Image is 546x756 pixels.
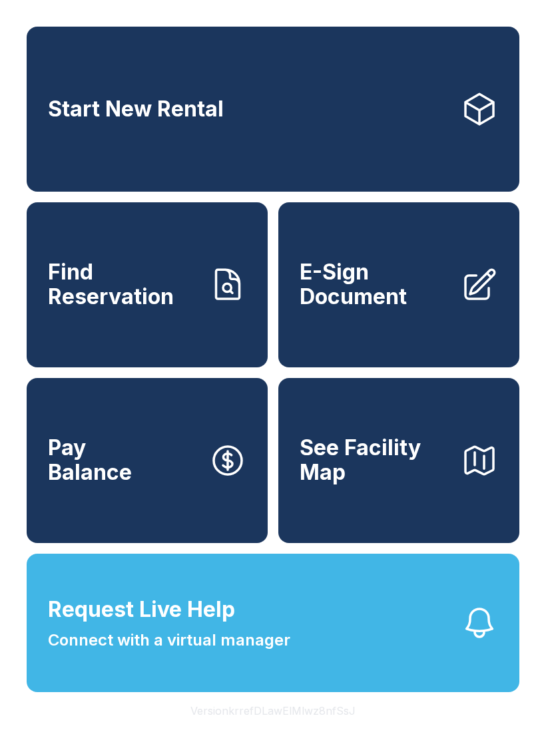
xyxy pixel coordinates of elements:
span: See Facility Map [300,436,450,484]
button: VersionkrrefDLawElMlwz8nfSsJ [180,692,366,729]
button: See Facility Map [278,378,519,543]
a: Find Reservation [27,202,268,367]
a: E-Sign Document [278,202,519,367]
button: PayBalance [27,378,268,543]
span: Find Reservation [48,260,198,309]
span: Pay Balance [48,436,132,484]
button: Request Live HelpConnect with a virtual manager [27,554,519,692]
span: Connect with a virtual manager [48,628,290,652]
span: Request Live Help [48,594,235,626]
span: Start New Rental [48,97,224,122]
span: E-Sign Document [300,260,450,309]
a: Start New Rental [27,27,519,192]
